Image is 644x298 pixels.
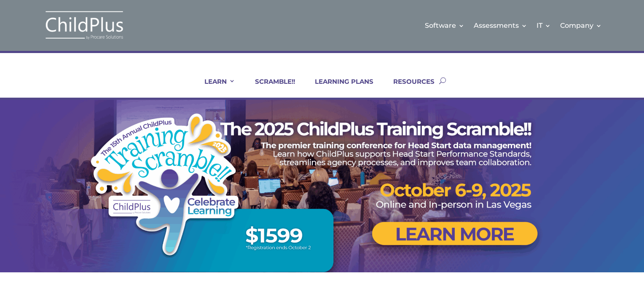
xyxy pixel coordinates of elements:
[383,77,435,98] a: RESOURCES
[304,77,373,98] a: LEARNING PLANS
[560,8,602,43] a: Company
[474,8,527,43] a: Assessments
[425,8,464,43] a: Software
[537,8,551,43] a: IT
[194,77,235,98] a: LEARN
[244,77,295,98] a: SCRAMBLE!!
